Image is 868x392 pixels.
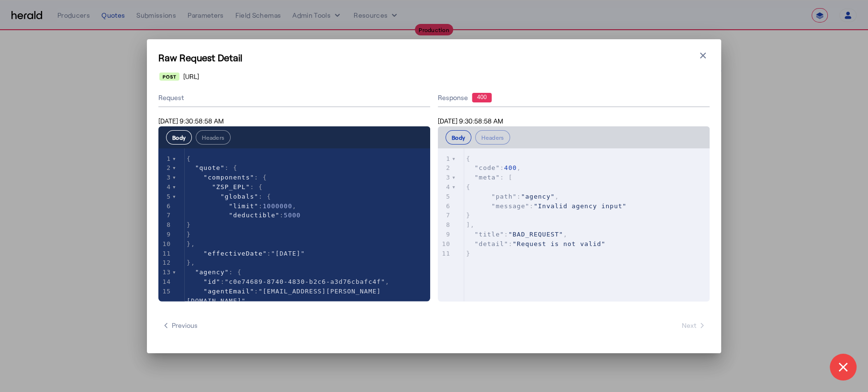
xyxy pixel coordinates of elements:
span: ], [466,221,475,228]
span: : { [187,174,267,181]
span: } [187,221,191,228]
div: 9 [438,230,452,239]
div: 14 [158,277,172,287]
text: 400 [477,94,487,101]
span: : { [187,164,237,171]
button: Previous [158,317,201,334]
span: "c0e74689-8740-4830-b2c6-a3d76cbafc4f" [224,278,385,285]
button: Headers [196,130,231,145]
span: : { [187,193,271,200]
span: : , [466,231,568,238]
span: : [ [466,174,512,181]
span: : , [187,278,389,285]
h1: Raw Request Detail [158,51,710,64]
span: "deductible" [229,212,279,219]
span: "effectiveDate" [203,250,267,257]
div: 1 [438,154,452,164]
span: }, [187,240,195,247]
div: 1 [158,154,172,164]
div: 2 [158,163,172,173]
span: : , [466,164,521,171]
div: 3 [158,173,172,182]
span: "agency" [195,269,229,276]
span: "meta" [475,174,500,181]
span: : { [187,269,242,276]
span: "components" [203,174,254,181]
span: : [466,202,627,210]
span: "limit" [229,202,258,210]
span: 1000000 [263,202,292,210]
span: [URL] [183,72,199,81]
span: : { [187,183,263,190]
div: 8 [158,220,172,230]
div: 4 [158,182,172,192]
div: 10 [438,239,452,249]
div: 6 [438,202,452,211]
span: : , [466,193,559,200]
span: { [187,155,191,162]
span: : , [187,202,297,210]
span: "BAD_REQUEST" [508,231,563,238]
span: [DATE] 9:30:58:58 AM [438,117,503,125]
button: Next [678,317,710,334]
span: "detail" [475,240,509,247]
span: } [466,212,470,219]
span: "message" [491,202,529,210]
span: "Invalid agency input" [534,202,626,210]
span: "code" [475,164,500,171]
div: 11 [158,249,172,258]
div: 3 [438,173,452,182]
span: { [466,155,470,162]
span: { [466,183,470,190]
span: "ZSP_EPL" [212,183,250,190]
button: Body [166,130,192,145]
span: Previous [162,321,198,330]
div: Response [438,93,710,102]
button: Headers [475,130,510,145]
div: 8 [438,220,452,230]
span: "agentEmail" [203,288,254,295]
div: 6 [158,202,172,211]
div: 11 [438,249,452,258]
span: [DATE] 9:30:58:58 AM [158,117,224,125]
span: "agency" [521,193,555,200]
span: "[DATE]" [271,250,305,257]
span: Next [682,321,706,330]
span: "path" [491,193,517,200]
div: 5 [438,192,452,202]
div: 7 [438,211,452,220]
span: "quote" [195,164,225,171]
span: : , [187,288,381,304]
span: "[EMAIL_ADDRESS][PERSON_NAME][DOMAIN_NAME]" [187,288,381,304]
div: 4 [438,182,452,192]
span: } [187,231,191,238]
span: "globals" [221,193,258,200]
span: : [466,240,605,247]
div: 7 [158,211,172,220]
div: 15 [158,287,172,296]
span: "id" [203,278,220,285]
span: } [466,250,470,257]
span: : [187,250,305,257]
span: "Request is not valid" [512,240,605,247]
span: }, [187,259,195,266]
span: "title" [475,231,504,238]
span: 5000 [284,212,300,219]
div: Request [158,89,430,107]
div: 10 [158,239,172,249]
div: 5 [158,192,172,202]
div: 13 [158,268,172,277]
div: 12 [158,258,172,268]
div: 9 [158,230,172,239]
span: : [187,212,300,219]
div: 2 [438,163,452,173]
span: 400 [504,164,516,171]
button: Body [445,130,471,145]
